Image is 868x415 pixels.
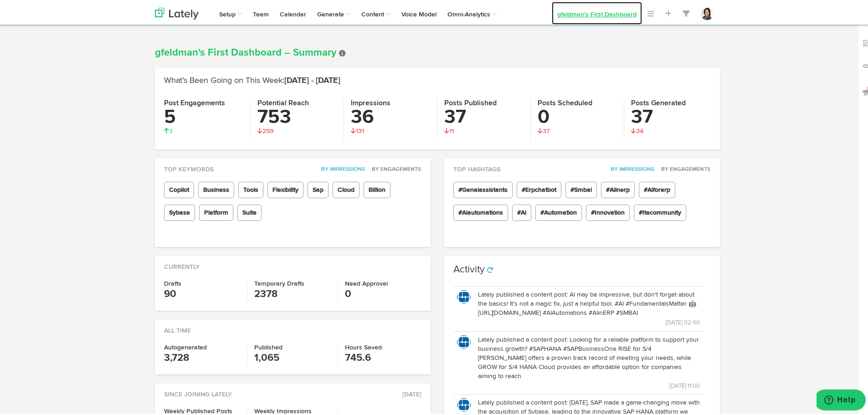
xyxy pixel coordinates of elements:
[701,5,714,18] img: 2Ds081ZtRc28VshkZSuO
[478,333,700,379] p: Lately published a content post: Looking for a reliable platform to support your business growth?...
[817,388,866,410] iframe: Opens a widget where you can find more information
[164,106,243,125] h3: 5
[351,97,430,106] h4: Impressions
[634,203,686,219] span: #Itacommunity
[164,349,240,364] h3: 3,728
[164,97,243,106] h4: Post Engagements
[457,396,471,410] img: 0iYVt3CQQ2rWBrFyG9JR
[164,75,711,84] h2: What’s Been Going on This Week:
[457,288,471,302] img: 0iYVt3CQQ2rWBrFyG9JR
[198,180,234,196] span: Business
[316,163,365,172] button: By Impressions
[237,203,262,219] span: Suite
[639,180,675,196] span: #Aiforerp
[457,333,471,347] img: 0iYVt3CQQ2rWBrFyG9JR
[164,285,240,300] h3: 90
[238,180,263,196] span: Tools
[257,126,273,133] span: 259
[164,126,173,133] span: 3
[444,126,454,133] span: 11
[164,406,240,413] h4: Weekly Published Posts
[257,97,337,106] h4: Potential Reach
[345,349,421,364] h3: 745.6
[631,97,711,106] h4: Posts Generated
[364,180,390,196] span: Billion
[164,343,240,349] h4: Autogenerated
[155,6,199,18] img: logo_lately_bg_light.svg
[565,180,597,196] span: #Smbai
[199,203,233,219] span: Platform
[478,316,700,326] p: [DATE] 02:00
[586,203,630,219] span: #Innovation
[444,157,720,172] div: Top Hashtags
[535,203,582,219] span: #Automation
[267,180,303,196] span: Flexibility
[656,163,711,172] button: By Engagements
[478,288,700,316] p: Lately published a content post: AI may be impressive, but don't forget about the basics! It's no...
[333,180,360,196] span: Cloud
[478,379,700,389] p: [DATE] 11:00
[155,46,720,56] h1: gfeldman's First Dashboard – Summary
[254,406,330,413] h4: Weekly Impressions
[254,285,330,300] h3: 2378
[155,382,431,397] div: Since Joining Lately
[631,106,711,125] h3: 37
[351,126,364,133] span: 131
[606,163,655,172] button: By Impressions
[164,203,195,219] span: Sybase
[257,106,337,125] h3: 753
[345,279,421,285] h4: Need Approval
[351,106,430,125] h3: 36
[155,157,431,172] div: Top Keywords
[453,203,508,219] span: #Aiautomations
[601,180,635,196] span: #Aiinerp
[254,279,330,285] h4: Temporary Drafts
[538,106,617,125] h3: 0
[512,203,531,219] span: #Ai
[367,163,421,172] button: By Engagements
[631,126,643,133] span: 34
[538,97,617,106] h4: Posts Scheduled
[345,285,421,300] h3: 0
[345,343,421,349] h4: Hours Saved
[308,180,329,196] span: Sap
[164,279,240,285] h4: Drafts
[444,106,524,125] h3: 37
[164,180,194,196] span: Copilot
[155,254,431,270] div: Currently
[453,263,485,273] h3: Activity
[155,318,431,333] div: All Time
[453,180,513,196] span: #Genaiassistants
[254,343,330,349] h4: Published
[254,349,330,364] h3: 1,065
[444,97,524,106] h4: Posts Published
[538,126,550,133] span: 37
[402,388,421,397] span: [DATE]
[517,180,561,196] span: #Erpchatbot
[284,75,340,83] span: [DATE] - [DATE]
